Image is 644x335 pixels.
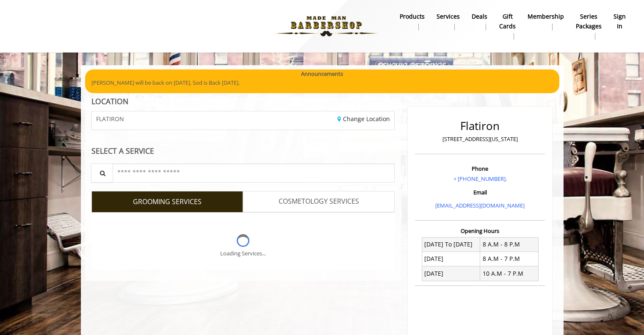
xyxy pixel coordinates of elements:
b: LOCATION [91,96,128,106]
img: Made Man Barbershop logo [268,3,384,50]
td: [DATE] [422,252,480,266]
span: GROOMING SERVICES [133,197,202,208]
b: gift cards [499,12,516,31]
a: + [PHONE_NUMBER]. [453,175,507,183]
td: 8 A.M - 7 P.M [480,252,539,266]
b: products [400,12,425,21]
td: 8 A.M - 8 P.M [480,237,539,252]
b: sign in [614,12,626,31]
h3: Phone [417,166,543,172]
a: ServicesServices [431,11,466,33]
span: COSMETOLOGY SERVICES [279,196,359,207]
h3: Opening Hours [415,228,545,234]
p: [STREET_ADDRESS][US_STATE] [417,135,543,144]
a: MembershipMembership [522,11,570,33]
b: Announcements [301,69,343,78]
a: [EMAIL_ADDRESS][DOMAIN_NAME] [435,202,525,209]
span: FLATIRON [96,116,124,122]
b: Series packages [576,12,602,31]
div: Loading Services... [220,249,266,258]
b: Membership [528,12,564,21]
a: Change Location [337,115,390,123]
p: [PERSON_NAME] will be back on [DATE]. Sod is Back [DATE]. [91,78,553,87]
a: Gift cardsgift cards [493,11,522,42]
td: [DATE] To [DATE] [422,237,480,252]
b: Services [437,12,460,21]
h3: Email [417,189,543,195]
div: Grooming services [91,212,395,269]
a: Productsproducts [394,11,431,33]
h2: Flatiron [417,120,543,132]
td: 10 A.M - 7 P.M [480,266,539,281]
td: [DATE] [422,266,480,281]
a: sign insign in [608,11,632,33]
a: DealsDeals [466,11,493,33]
b: Deals [472,12,487,21]
a: Series packagesSeries packages [570,11,608,42]
button: Service Search [91,163,113,183]
div: SELECT A SERVICE [91,147,395,155]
